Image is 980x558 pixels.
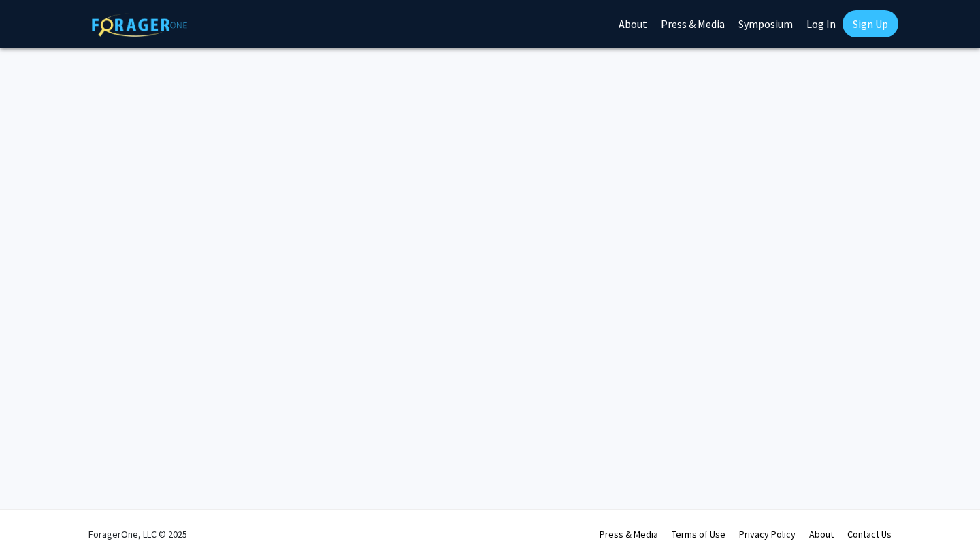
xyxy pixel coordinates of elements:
img: ForagerOne Logo [92,13,187,37]
a: Press & Media [600,528,658,540]
a: Contact Us [847,528,892,540]
div: ForagerOne, LLC © 2025 [88,510,187,558]
a: Sign Up [843,10,898,37]
a: Terms of Use [672,528,725,540]
a: Privacy Policy [739,528,796,540]
a: About [809,528,834,540]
